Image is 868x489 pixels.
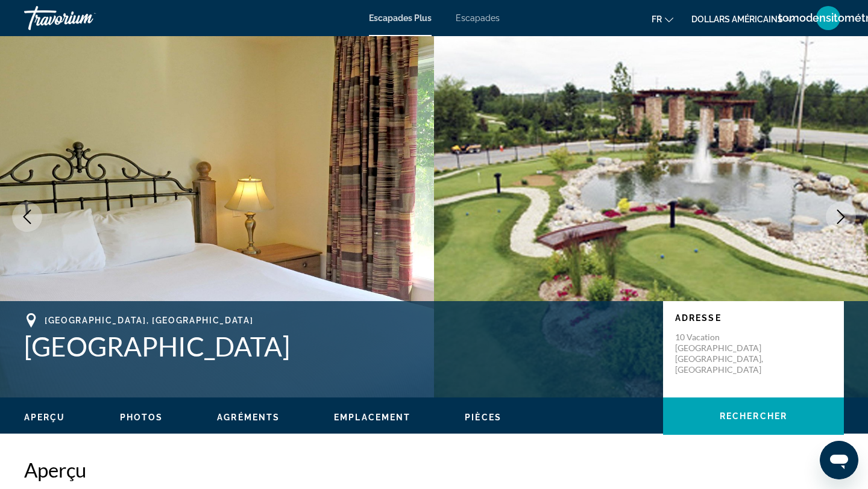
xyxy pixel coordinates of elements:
[24,2,145,34] a: Travorium
[663,397,844,435] button: Rechercher
[675,313,832,323] p: Adresse
[826,202,856,232] button: Next image
[24,413,66,422] span: Aperçu
[45,316,253,325] span: [GEOGRAPHIC_DATA], [GEOGRAPHIC_DATA]
[120,412,163,423] button: Photos
[813,5,844,31] button: Menu utilisateur
[456,13,500,23] a: Escapades
[675,332,772,375] p: 10 Vacation [GEOGRAPHIC_DATA] [GEOGRAPHIC_DATA], [GEOGRAPHIC_DATA]
[334,413,410,422] span: Emplacement
[465,413,502,422] span: Pièces
[652,10,673,28] button: Changer de langue
[652,14,662,24] font: fr
[24,458,844,482] h2: Aperçu
[691,10,794,28] button: Changer de devise
[24,331,651,362] h1: [GEOGRAPHIC_DATA]
[217,413,280,422] span: Agréments
[12,202,42,232] button: Previous image
[720,411,787,421] span: Rechercher
[369,13,432,23] a: Escapades Plus
[334,412,410,423] button: Emplacement
[465,412,502,423] button: Pièces
[820,441,858,479] iframe: Bouton de lancement de la fenêtre de messagerie
[120,413,163,422] span: Photos
[24,412,66,423] button: Aperçu
[217,412,280,423] button: Agréments
[691,14,783,24] font: dollars américains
